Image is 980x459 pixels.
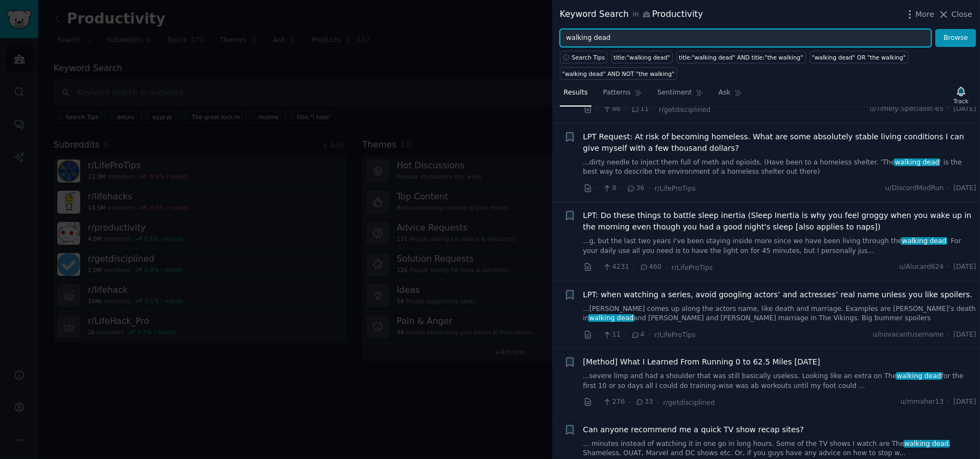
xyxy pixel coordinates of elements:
span: More [916,9,935,20]
span: [DATE] [954,184,976,193]
span: · [648,329,650,340]
span: · [665,262,667,273]
button: Track [950,84,972,107]
div: "walking dead" OR "the walking" [812,54,906,61]
a: LPT: Do these things to battle sleep inertia (Sleep Inertia is why you feel groggy when you wake ... [583,210,977,233]
span: · [648,183,650,194]
span: Results [564,88,588,98]
a: Results [560,84,591,107]
span: · [596,329,599,340]
input: Try a keyword related to your business [560,29,931,48]
span: 276 [602,397,625,407]
span: 33 [635,397,653,407]
a: "walking dead" OR "the walking" [810,51,909,63]
a: "walking dead" AND NOT "the walking" [560,67,677,80]
span: · [948,184,950,193]
a: LPT Request: At risk of becoming homeless. What are some absolutely stable living conditions I ca... [583,131,977,154]
a: [Method] What I Learned From Running 0 to 62.5 Miles [DATE] [583,356,821,368]
button: Close [938,9,972,20]
span: walking dead [901,237,947,245]
span: · [657,397,659,408]
span: Ask [719,88,731,98]
a: LPT: when watching a series, avoid googling actors’ and actresses’ real name unless you like spoi... [583,289,973,301]
a: Sentiment [654,84,707,107]
span: · [625,329,627,340]
span: walking dead [896,372,942,380]
span: in [632,10,638,20]
span: r/getdisciplined [663,399,715,407]
a: title:"walking dead" [611,51,673,63]
span: u/Timely-Specialist-65 [870,104,943,114]
a: Patterns [599,84,646,107]
button: Browse [935,29,976,48]
span: 460 [640,262,662,272]
a: ...[PERSON_NAME] comes up along the actors name, like death and marriage. Examples are [PERSON_NA... [583,304,977,323]
div: Track [954,97,969,105]
span: r/LifeProTips [655,331,696,339]
div: title:"walking dead" AND title:"the walking" [679,54,803,61]
span: u/Alucard624 [899,262,944,272]
a: ...severe limp and had a shoulder that was still basically useless. Looking like an extra on Thew... [583,372,977,391]
span: u/DiscordModRun [885,184,943,193]
span: walking dead [904,440,950,448]
span: r/getdisciplined [659,106,711,114]
div: Keyword Search Productivity [560,8,703,21]
span: u/mmaher13 [900,397,943,407]
span: · [629,397,631,408]
span: [DATE] [954,397,976,407]
span: 11 [602,330,620,340]
span: r/LifeProTips [672,264,713,272]
span: · [596,262,599,273]
a: ... minutes instead of watching it in one go in long hours. Some of the TV shows I watch are Thew... [583,439,977,458]
span: · [596,397,599,408]
span: r/LifeProTips [655,185,696,192]
span: Close [952,9,972,20]
span: u/novacantusername [873,330,944,340]
span: [DATE] [954,262,976,272]
span: · [625,104,627,115]
span: · [948,104,950,114]
a: ...dirty needle to inject them full of meth and opioids. (Have been to a homeless shelter. 'Thewa... [583,158,977,177]
span: [DATE] [954,104,976,114]
div: "walking dead" AND NOT "the walking" [563,70,675,78]
span: walking dead [894,158,940,166]
span: 4231 [602,262,629,272]
span: 8 [602,184,616,193]
span: · [633,262,635,273]
div: title:"walking dead" [614,54,671,61]
span: [DATE] [954,330,976,340]
span: · [596,104,599,115]
span: 11 [631,104,649,114]
button: Search Tips [560,51,607,63]
a: title:"walking dead" AND title:"the walking" [677,51,806,63]
span: · [948,397,950,407]
span: Search Tips [572,54,605,61]
span: 86 [602,104,620,114]
span: · [596,183,599,194]
span: · [948,262,950,272]
a: Ask [715,84,746,107]
span: · [620,183,623,194]
span: Sentiment [658,88,692,98]
span: 36 [626,184,644,193]
span: Patterns [603,88,630,98]
a: Can anyone recommend me a quick TV show recap sites? [583,424,804,436]
span: · [653,104,655,115]
button: More [904,9,935,20]
span: · [948,330,950,340]
span: 4 [631,330,644,340]
span: walking dead [588,314,635,322]
a: ...g, but the last two years I've been staying inside more since we have been living through thew... [583,237,977,256]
